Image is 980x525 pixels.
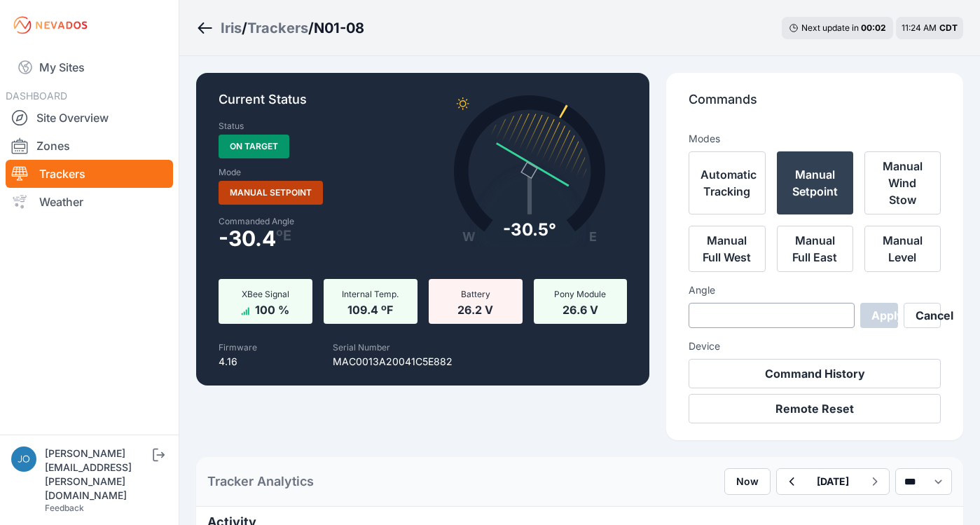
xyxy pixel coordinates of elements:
[806,469,860,494] button: [DATE]
[247,18,308,38] a: Trackers
[219,342,257,353] label: Firmware
[689,359,941,388] button: Command History
[777,151,853,214] button: Manual Setpoint
[219,135,289,158] span: On Target
[333,342,390,353] label: Serial Number
[457,300,493,317] span: 26.2 V
[308,18,314,38] span: /
[904,303,941,328] button: Cancel
[45,446,150,503] div: [PERSON_NAME][EMAIL_ADDRESS][PERSON_NAME][DOMAIN_NAME]
[860,303,897,328] button: Apply
[689,132,720,146] h3: Modes
[333,355,453,369] p: MAC0013A20041C5E882
[503,219,556,241] div: -30.5°
[347,300,393,317] span: 109.4 ºF
[461,289,490,299] span: Battery
[689,394,941,423] button: Remote Reset
[6,50,173,84] a: My Sites
[554,289,606,299] span: Pony Module
[6,104,173,132] a: Site Overview
[689,283,941,297] h3: Angle
[563,300,598,317] span: 26.6 V
[777,226,853,272] button: Manual Full East
[6,160,173,188] a: Trackers
[342,289,399,299] span: Internal Temp.
[11,14,90,36] img: Nevados
[242,18,247,38] span: /
[219,121,244,132] label: Status
[864,151,941,214] button: Manual Wind Stow
[861,22,886,34] div: 00 : 02
[939,22,958,33] span: CDT
[242,289,289,299] span: XBee Signal
[6,132,173,160] a: Zones
[219,90,627,121] p: Current Status
[6,90,67,102] span: DASHBOARD
[801,22,859,33] span: Next update in
[689,339,941,353] h3: Device
[207,472,314,491] h2: Tracker Analytics
[689,151,765,214] button: Automatic Tracking
[6,188,173,216] a: Weather
[689,226,765,272] button: Manual Full West
[255,300,289,317] span: 100 %
[219,216,415,227] label: Commanded Angle
[219,181,323,205] span: Manual Setpoint
[219,167,241,178] label: Mode
[864,226,941,272] button: Manual Level
[276,230,291,241] span: º E
[724,468,771,495] button: Now
[221,18,242,38] a: Iris
[196,10,364,46] nav: Breadcrumb
[11,446,36,472] img: joe.mikula@nevados.solar
[45,503,84,513] a: Feedback
[219,355,257,369] p: 4.16
[314,18,364,38] h3: N01-08
[219,230,276,247] span: -30.4
[689,90,941,121] p: Commands
[902,22,937,33] span: 11:24 AM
